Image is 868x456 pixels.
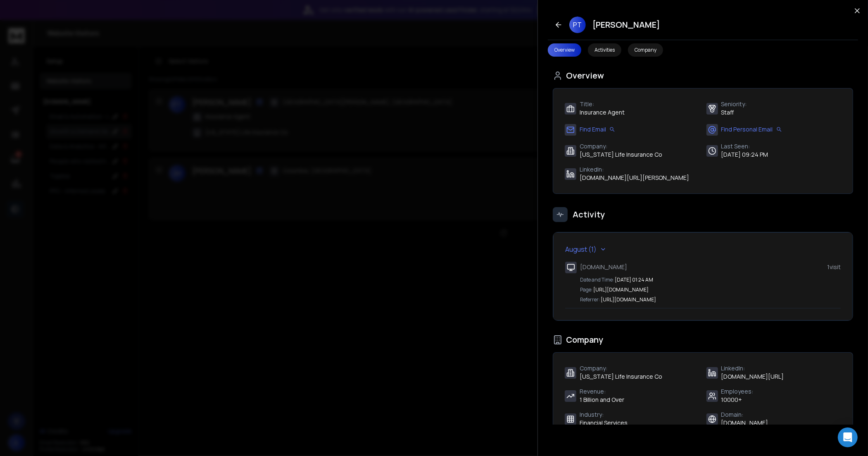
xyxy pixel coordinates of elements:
[565,165,700,182] div: LinkedIn:[DOMAIN_NAME][URL][PERSON_NAME]
[580,277,653,283] div: Date and Time:
[601,296,656,303] span: [URL][DOMAIN_NAME]
[580,396,624,404] span: 1 Billion and Over
[721,387,754,396] span: Employees :
[580,286,649,293] div: Page:
[706,364,842,381] div: LinkedIn:[DOMAIN_NAME][URL]
[565,244,597,254] h4: August (1)
[721,372,784,381] span: [DOMAIN_NAME][URL]
[721,419,768,427] span: [DOMAIN_NAME]
[588,43,621,57] button: Activities
[580,108,625,117] span: Insurance Agent
[615,276,653,283] span: [DATE] 01:24 AM
[565,123,615,136] div: Find Email
[580,364,662,372] span: Company :
[580,411,628,419] span: Industry :
[721,100,747,108] span: Seniority :
[838,427,858,447] div: Open Intercom Messenger
[593,286,649,293] span: [URL][DOMAIN_NAME]
[569,17,586,33] span: PT
[721,396,754,404] span: 10000+
[580,372,662,381] span: [US_STATE] Life Insurance Co
[721,108,747,117] span: Staff
[580,100,625,108] span: Title :
[580,296,656,303] div: Referrer:
[580,174,689,182] span: [DOMAIN_NAME][URL][PERSON_NAME]
[553,207,605,222] h3: Activity
[580,142,662,150] span: Company :
[553,334,853,346] h3: Company
[721,411,768,419] span: Domain :
[721,150,768,159] span: [DATE] 09:24 PM
[580,150,662,159] span: [US_STATE] Life Insurance Co
[580,387,624,396] span: Revenue :
[580,419,628,427] span: Financial Services
[628,43,663,57] button: Company
[553,70,604,81] h3: Overview
[548,43,581,57] button: Overview
[706,123,782,136] div: Find Personal Email
[580,165,689,174] span: LinkedIn :
[721,142,768,150] span: Last Seen :
[580,263,627,271] span: [DOMAIN_NAME]
[721,364,784,372] span: LinkedIn :
[592,19,660,31] h2: [PERSON_NAME]
[827,263,841,271] span: 1 visit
